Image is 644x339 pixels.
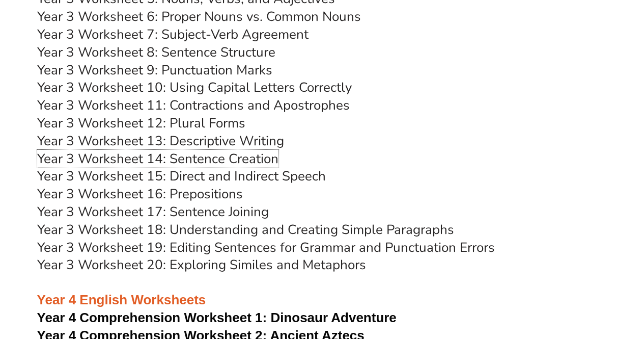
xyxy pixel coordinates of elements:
[37,167,326,185] a: Year 3 Worksheet 15: Direct and Indirect Speech
[37,310,267,325] span: Year 4 Comprehension Worksheet 1:
[37,256,366,274] a: Year 3 Worksheet 20: Exploring Similes and Metaphors
[37,221,454,239] a: Year 3 Worksheet 18: Understanding and Creating Simple Paragraphs
[37,150,278,168] a: Year 3 Worksheet 14: Sentence Creation
[37,239,495,256] a: Year 3 Worksheet 19: Editing Sentences for Grammar and Punctuation Errors
[37,310,397,325] a: Year 4 Comprehension Worksheet 1: Dinosaur Adventure
[37,61,272,79] a: Year 3 Worksheet 9: Punctuation Marks
[37,114,245,132] a: Year 3 Worksheet 12: Plural Forms
[37,8,361,25] a: Year 3 Worksheet 6: Proper Nouns vs. Common Nouns
[37,96,350,114] a: Year 3 Worksheet 11: Contractions and Apostrophes
[37,132,284,150] a: Year 3 Worksheet 13: Descriptive Writing
[37,274,607,309] h3: Year 4 English Worksheets
[37,185,243,203] a: Year 3 Worksheet 16: Prepositions
[37,79,352,96] a: Year 3 Worksheet 10: Using Capital Letters Correctly
[37,43,275,61] a: Year 3 Worksheet 8: Sentence Structure
[270,310,396,325] span: Dinosaur Adventure
[37,203,269,221] a: Year 3 Worksheet 17: Sentence Joining
[593,290,644,339] iframe: Chat Widget
[37,25,309,43] a: Year 3 Worksheet 7: Subject-Verb Agreement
